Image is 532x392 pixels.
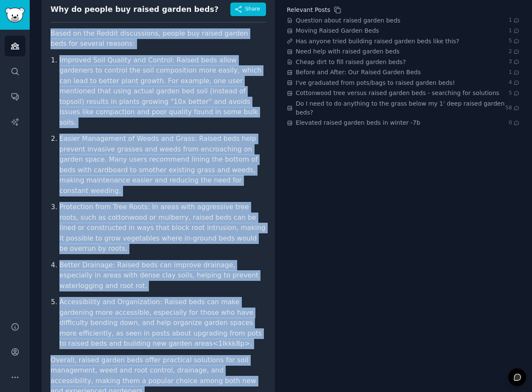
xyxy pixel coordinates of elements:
[296,26,379,35] a: Moving Raised Garden Beds
[287,6,330,14] div: Relevant Posts
[296,37,459,46] a: Has anyone tried building raised garden beds like this?
[59,134,266,196] p: Easier Management of Weeds and Grass: Raised beds help prevent invasive grasses and weeds from en...
[509,79,520,87] span: 4
[509,48,520,56] span: 2
[509,27,520,35] span: 1
[296,99,505,117] a: Do I need to do anything to the grass below my 1' deep raised garden beds?
[245,6,260,13] span: Share
[5,8,25,22] img: GummySearch logo
[296,58,406,67] a: Cheap dirt to fill raised garden beds?
[59,297,266,349] p: Accessibility and Organization: Raised beds can make gardening more accessible, especially for th...
[59,55,266,128] p: Improved Soil Quality and Control: Raised beds allow gardeners to control the soil composition mo...
[509,17,520,24] span: 1
[230,3,266,16] button: Share
[296,16,400,25] a: Question about raised garden beds
[296,118,420,127] a: Elevated raised garden beds in winter -7b
[509,90,520,97] span: 5
[296,89,499,98] a: Cottonwood tree versus raised garden beds - searching for solutions
[509,37,520,45] span: 5
[59,202,266,254] p: Protection from Tree Roots: In areas with aggressive tree roots, such as cottonwood or mulberry, ...
[50,28,266,49] p: Based on the Reddit discussions, people buy raised garden beds for several reasons:
[50,4,218,15] div: Why do people buy raised garden beds?
[59,260,266,291] p: Better Drainage: Raised beds can improve drainage, especially in areas with dense clay soils, hel...
[509,69,520,76] span: 1
[296,78,455,87] a: I've graduated from pots/bags to raised garden beds!
[509,58,520,66] span: 3
[296,47,400,56] a: Need help with raised garden beds
[505,104,520,112] span: 58
[509,119,520,127] span: 0
[296,68,421,77] a: Before and After: Our Raised Garden Beds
